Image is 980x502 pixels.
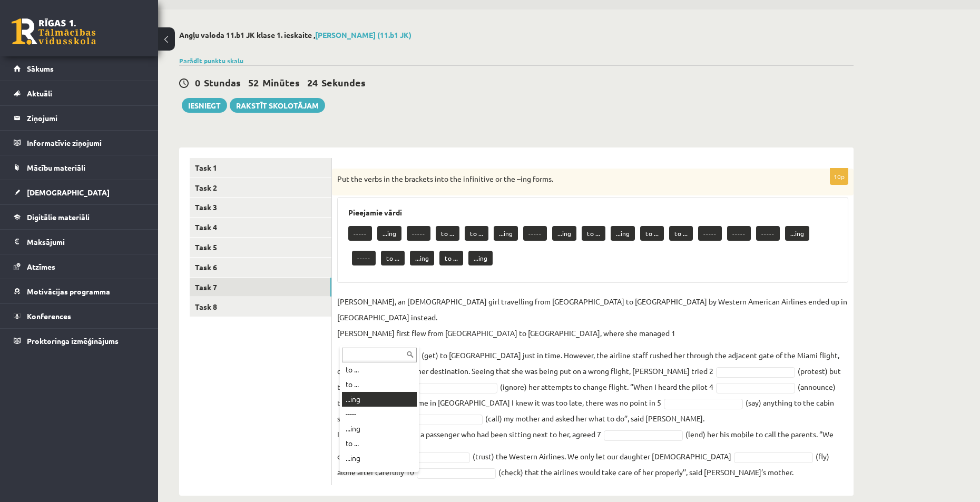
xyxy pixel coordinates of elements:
[342,451,417,466] div: ...ing
[342,407,417,421] div: -----
[342,392,417,407] div: ...ing
[342,377,417,392] div: to ...
[342,362,417,377] div: to ...
[342,466,417,480] div: to ...
[342,421,417,436] div: ...ing
[342,436,417,451] div: to ...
